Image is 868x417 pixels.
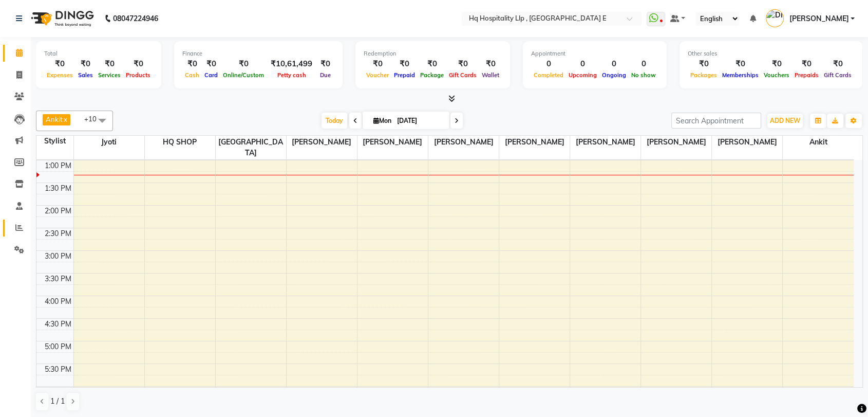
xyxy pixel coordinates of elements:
[599,58,629,70] div: 0
[36,136,73,147] div: Stylist
[26,4,97,33] img: logo
[720,58,761,70] div: ₹0
[322,113,347,129] span: Today
[821,58,854,70] div: ₹0
[394,113,445,129] input: 2025-09-01
[50,396,65,407] span: 1 / 1
[364,71,391,79] span: Voucher
[43,364,73,375] div: 5:30 PM
[74,136,144,149] span: jyoti
[96,71,123,79] span: Services
[43,183,73,194] div: 1:30 PM
[688,58,720,70] div: ₹0
[446,71,479,79] span: Gift Cards
[566,71,599,79] span: Upcoming
[44,58,76,70] div: ₹0
[44,71,76,79] span: Expenses
[43,387,73,397] div: 6:00 PM
[761,58,792,70] div: ₹0
[216,136,286,159] span: [GEOGRAPHIC_DATA]
[531,49,658,58] div: Appointment
[629,58,658,70] div: 0
[275,71,309,79] span: Petty cash
[688,49,854,58] div: Other sales
[783,136,854,149] span: Ankit
[84,115,104,123] span: +10
[43,206,73,216] div: 2:00 PM
[671,113,761,129] input: Search Appointment
[43,160,73,171] div: 1:00 PM
[76,58,96,70] div: ₹0
[357,136,428,149] span: [PERSON_NAME]
[63,115,67,123] a: x
[76,71,96,79] span: Sales
[123,58,153,70] div: ₹0
[479,58,502,70] div: ₹0
[316,58,334,70] div: ₹0
[220,58,267,70] div: ₹0
[641,136,711,149] span: [PERSON_NAME]
[44,49,153,58] div: Total
[418,71,446,79] span: Package
[145,136,215,149] span: HQ SHOP
[123,71,153,79] span: Products
[479,71,502,79] span: Wallet
[391,71,418,79] span: Prepaid
[113,4,158,33] b: 08047224946
[287,136,357,149] span: [PERSON_NAME]
[720,71,761,79] span: Memberships
[43,251,73,262] div: 3:00 PM
[43,341,73,352] div: 5:00 PM
[761,71,792,79] span: Vouchers
[428,136,499,149] span: [PERSON_NAME]
[182,58,202,70] div: ₹0
[43,228,73,239] div: 2:30 PM
[43,274,73,284] div: 3:30 PM
[202,71,220,79] span: Card
[570,136,640,149] span: [PERSON_NAME]
[96,58,123,70] div: ₹0
[267,58,316,70] div: ₹10,61,499
[766,9,784,27] img: DIPALI
[43,296,73,307] div: 4:00 PM
[531,58,566,70] div: 0
[792,58,821,70] div: ₹0
[202,58,220,70] div: ₹0
[531,71,566,79] span: Completed
[499,136,570,149] span: [PERSON_NAME]
[182,49,334,58] div: Finance
[391,58,418,70] div: ₹0
[364,58,391,70] div: ₹0
[599,71,629,79] span: Ongoing
[821,71,854,79] span: Gift Cards
[317,71,333,79] span: Due
[364,49,502,58] div: Redemption
[789,13,848,24] span: [PERSON_NAME]
[770,117,800,124] span: ADD NEW
[792,71,821,79] span: Prepaids
[767,114,803,128] button: ADD NEW
[688,71,720,79] span: Packages
[712,136,782,149] span: [PERSON_NAME]
[418,58,446,70] div: ₹0
[371,117,394,124] span: Mon
[566,58,599,70] div: 0
[182,71,202,79] span: Cash
[629,71,658,79] span: No show
[43,319,73,330] div: 4:30 PM
[46,115,63,123] span: Ankit
[446,58,479,70] div: ₹0
[220,71,267,79] span: Online/Custom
